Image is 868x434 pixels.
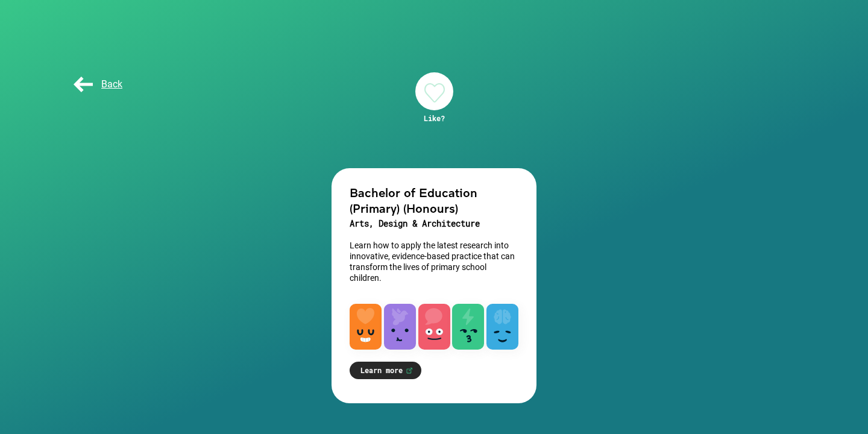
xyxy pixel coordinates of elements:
[406,367,413,374] img: Learn more
[350,362,421,379] a: Learn more
[350,184,518,216] h2: Bachelor of Education (Primary) (Honours)
[415,113,453,123] div: Like?
[71,78,122,90] span: Back
[350,216,518,231] h3: Arts, Design & Architecture
[350,240,518,283] p: Learn how to apply the latest research into innovative, evidence-based practice that can transfor...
